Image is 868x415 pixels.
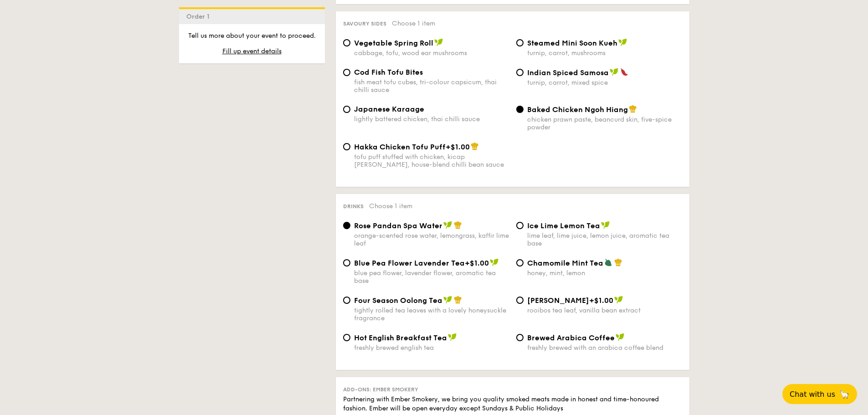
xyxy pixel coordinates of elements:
[527,68,609,77] span: Indian Spiced Samosa
[343,203,364,210] span: Drinks
[343,386,418,393] span: Add-ons: Ember Smokery
[354,232,509,247] div: orange-scented rose water, lemongrass, kaffir lime leaf
[343,106,350,113] input: Japanese Karaagelightly battered chicken, thai chilli sauce
[618,38,627,46] img: icon-vegan.f8ff3823.svg
[343,334,350,341] input: Hot English Breakfast Teafreshly brewed english tea
[516,39,524,46] input: Steamed Mini Soon Kuehturnip, carrot, mushrooms
[527,39,617,47] span: Steamed Mini Soon Kueh
[354,153,509,169] div: tofu puff stuffed with chicken, kicap [PERSON_NAME], house-blend chilli bean sauce
[446,143,470,151] span: +$1.00
[354,68,423,77] span: Cod Fish Tofu Bites
[343,259,350,266] input: Blue Pea Flower Lavender Tea+$1.00blue pea flower, lavender flower, aromatic tea base
[490,258,499,266] img: icon-vegan.f8ff3823.svg
[527,105,628,114] span: Baked Chicken Ngoh Hiang
[516,222,524,229] input: Ice Lime Lemon Tealime leaf, lime juice, lemon juice, aromatic tea base
[527,269,682,277] div: honey, mint, lemon
[354,344,509,352] div: freshly brewed english tea
[343,395,682,413] div: Partnering with Ember Smokery, we bring you quality smoked meats made in honest and time-honoured...
[620,68,628,76] img: icon-spicy.37a8142b.svg
[354,259,465,267] span: Blue Pea Flower Lavender Tea
[589,296,613,305] span: +$1.00
[604,258,612,266] img: icon-vegetarian.fe4039eb.svg
[448,333,457,341] img: icon-vegan.f8ff3823.svg
[527,259,603,267] span: Chamomile Mint Tea
[614,258,622,266] img: icon-chef-hat.a58ddaea.svg
[527,344,682,352] div: freshly brewed with an arabica coffee blend
[354,105,424,113] span: Japanese Karaage
[454,221,462,229] img: icon-chef-hat.a58ddaea.svg
[527,221,600,230] span: Ice Lime Lemon Tea
[516,69,524,76] input: Indian Spiced Samosaturnip, carrot, mixed spice
[392,20,435,27] span: Choose 1 item
[222,47,282,55] span: Fill up event details
[443,296,452,304] img: icon-vegan.f8ff3823.svg
[629,105,637,113] img: icon-chef-hat.a58ddaea.svg
[343,39,350,46] input: Vegetable Spring Rollcabbage, tofu, wood ear mushrooms
[343,297,350,304] input: Four Season Oolong Teatightly rolled tea leaves with a lovely honeysuckle fragrance
[516,259,524,266] input: Chamomile Mint Teahoney, mint, lemon
[354,143,446,151] span: Hakka Chicken Tofu Puff
[839,389,850,400] span: 🦙
[186,13,213,20] span: Order 1
[354,333,447,342] span: Hot English Breakfast Tea
[343,143,350,150] input: Hakka Chicken Tofu Puff+$1.00tofu puff stuffed with chicken, kicap [PERSON_NAME], house-blend chi...
[354,78,509,94] div: fish meat tofu cubes, tri-colour capsicum, thai chilli sauce
[354,221,442,230] span: Rose Pandan Spa Water
[527,232,682,247] div: lime leaf, lime juice, lemon juice, aromatic tea base
[354,269,509,285] div: blue pea flower, lavender flower, aromatic tea base
[527,307,682,314] div: rooibos tea leaf, vanilla bean extract
[516,334,524,341] input: Brewed Arabica Coffeefreshly brewed with an arabica coffee blend
[465,259,489,267] span: +$1.00
[471,142,479,150] img: icon-chef-hat.a58ddaea.svg
[354,39,433,47] span: Vegetable Spring Roll
[343,222,350,229] input: Rose Pandan Spa Waterorange-scented rose water, lemongrass, kaffir lime leaf
[527,116,682,131] div: chicken prawn paste, beancurd skin, five-spice powder
[782,384,857,404] button: Chat with us🦙
[343,20,386,27] span: Savoury sides
[527,333,615,342] span: Brewed Arabica Coffee
[616,333,625,341] img: icon-vegan.f8ff3823.svg
[601,221,610,229] img: icon-vegan.f8ff3823.svg
[354,115,509,123] div: lightly battered chicken, thai chilli sauce
[527,79,682,87] div: turnip, carrot, mixed spice
[454,296,462,304] img: icon-chef-hat.a58ddaea.svg
[354,296,442,305] span: Four Season Oolong Tea
[354,307,509,322] div: tightly rolled tea leaves with a lovely honeysuckle fragrance
[354,49,509,57] div: cabbage, tofu, wood ear mushrooms
[343,69,350,76] input: Cod Fish Tofu Bitesfish meat tofu cubes, tri-colour capsicum, thai chilli sauce
[610,68,619,76] img: icon-vegan.f8ff3823.svg
[186,31,318,41] p: Tell us more about your event to proceed.
[443,221,452,229] img: icon-vegan.f8ff3823.svg
[434,38,443,46] img: icon-vegan.f8ff3823.svg
[527,49,682,57] div: turnip, carrot, mushrooms
[614,296,623,304] img: icon-vegan.f8ff3823.svg
[516,106,524,113] input: Baked Chicken Ngoh Hiangchicken prawn paste, beancurd skin, five-spice powder
[527,296,589,305] span: [PERSON_NAME]
[790,390,835,399] span: Chat with us
[369,202,412,210] span: Choose 1 item
[516,297,524,304] input: [PERSON_NAME]+$1.00rooibos tea leaf, vanilla bean extract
